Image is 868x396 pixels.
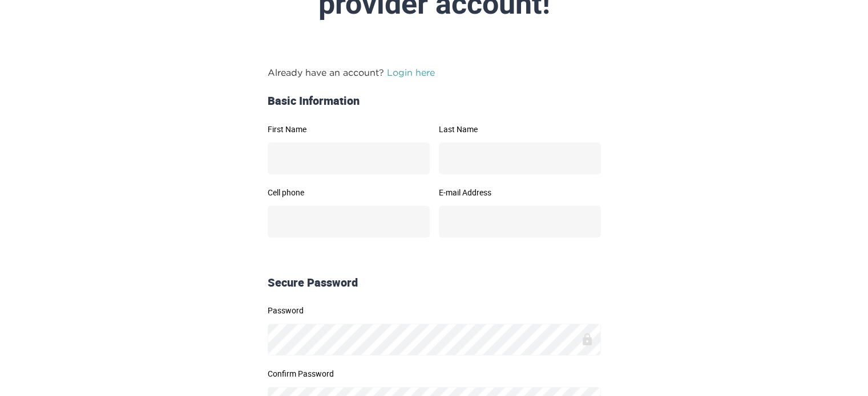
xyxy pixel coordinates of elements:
div: Basic Information [263,93,605,109]
p: Already have an account? [268,66,601,79]
label: Cell phone [268,189,430,197]
a: Login here [387,67,435,77]
label: First Name [268,125,430,133]
label: Password [268,307,601,315]
label: Last Name [439,125,601,133]
label: E-mail Address [439,189,601,197]
label: Confirm Password [268,370,601,378]
div: Secure Password [263,275,605,291]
